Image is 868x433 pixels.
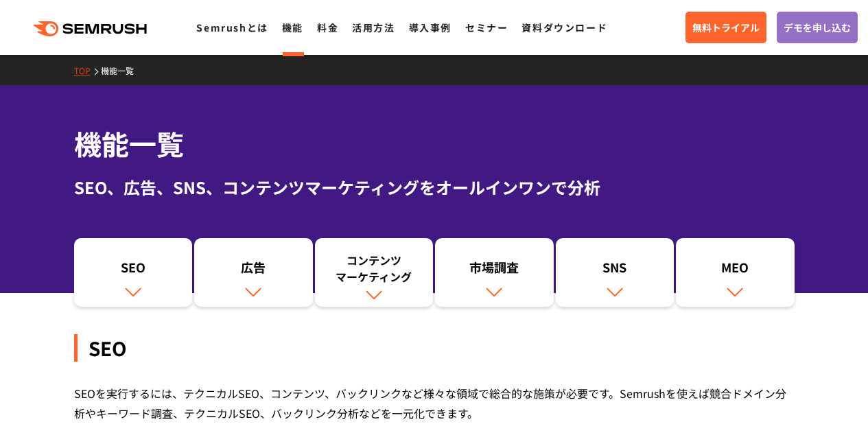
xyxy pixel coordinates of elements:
[317,21,338,34] a: 料金
[777,12,858,43] a: デモを申し込む
[465,21,508,34] a: セミナー
[442,259,547,282] div: 市場調査
[74,124,795,164] h1: 機能一覧
[435,238,554,307] a: 市場調査
[194,238,313,307] a: 広告
[315,238,434,307] a: コンテンツマーケティング
[676,238,795,307] a: MEO
[685,12,766,43] a: 無料トライアル
[282,21,303,34] a: 機能
[784,20,851,35] span: デモを申し込む
[683,259,788,282] div: MEO
[352,21,395,34] a: 活用方法
[409,21,451,34] a: 導入事例
[74,238,193,307] a: SEO
[74,175,795,200] div: SEO、広告、SNS、コンテンツマーケティングをオールインワンで分析
[692,20,760,35] span: 無料トライアル
[74,65,101,76] a: TOP
[201,259,306,282] div: 広告
[101,65,144,76] a: 機能一覧
[196,21,268,34] a: Semrushとは
[556,238,675,307] a: SNS
[322,252,427,285] div: コンテンツ マーケティング
[521,21,607,34] a: 資料ダウンロード
[81,259,186,282] div: SEO
[74,384,795,423] div: SEOを実行するには、テクニカルSEO、コンテンツ、バックリンクなど様々な領域で総合的な施策が必要です。Semrushを使えば競合ドメイン分析やキーワード調査、テクニカルSEO、バックリンク分析...
[74,334,795,362] div: SEO
[563,259,668,282] div: SNS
